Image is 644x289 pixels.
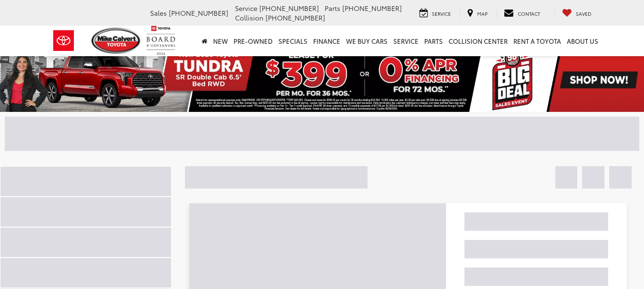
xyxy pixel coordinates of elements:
span: Parts [325,3,340,13]
span: Sales [150,8,167,18]
a: WE BUY CARS [343,26,390,56]
img: Toyota [46,25,82,56]
a: Parts [421,26,446,56]
a: Map [460,8,495,19]
a: Collision Center [446,26,511,56]
a: About Us [564,26,601,56]
a: My Saved Vehicles [555,8,599,19]
span: [PHONE_NUMBER] [342,3,402,13]
span: Collision [235,13,264,22]
span: [PHONE_NUMBER] [266,13,325,22]
a: Service [390,26,421,56]
a: Pre-Owned [231,26,276,56]
a: Finance [310,26,343,56]
a: Specials [276,26,310,56]
img: Mike Calvert Toyota [92,28,142,54]
a: Service [412,8,458,19]
span: Contact [518,10,540,17]
span: Saved [576,10,592,17]
span: Service [432,10,451,17]
a: Contact [497,8,547,19]
a: New [210,26,231,56]
a: Home [199,26,210,56]
span: Service [235,3,257,13]
span: [PHONE_NUMBER] [169,8,228,18]
span: Map [477,10,488,17]
span: [PHONE_NUMBER] [259,3,319,13]
a: Rent a Toyota [511,26,564,56]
